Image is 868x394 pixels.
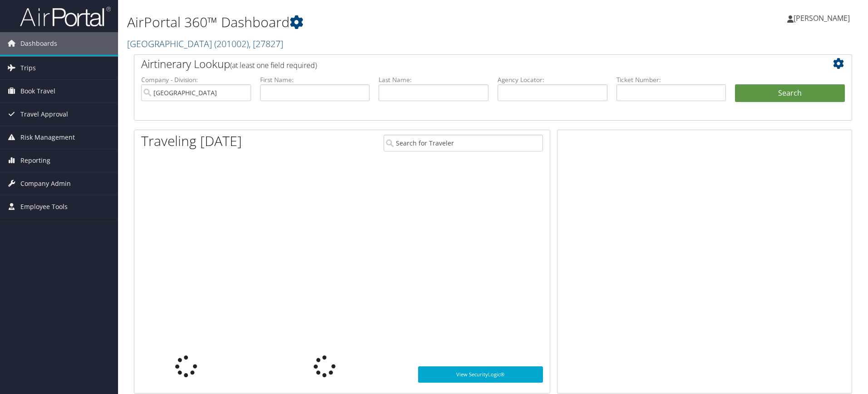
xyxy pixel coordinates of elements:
[20,32,57,55] span: Dashboards
[418,366,543,383] a: View SecurityLogic®
[20,149,50,172] span: Reporting
[498,75,607,84] label: Agency Locator:
[20,80,55,102] span: Book Travel
[735,84,845,102] button: Search
[787,5,859,32] a: [PERSON_NAME]
[20,103,68,126] span: Travel Approval
[214,38,249,50] span: ( 201002 )
[141,56,785,72] h2: Airtinerary Lookup
[249,38,283,50] span: , [ 27827 ]
[379,75,488,84] label: Last Name:
[127,38,283,50] a: [GEOGRAPHIC_DATA]
[616,75,726,84] label: Ticket Number:
[127,13,615,32] h1: AirPortal 360™ Dashboard
[20,6,111,27] img: airportal-logo.png
[20,172,71,195] span: Company Admin
[141,75,251,84] label: Company - Division:
[230,60,317,70] span: (at least one field required)
[794,13,850,23] span: [PERSON_NAME]
[20,57,36,79] span: Trips
[20,126,75,149] span: Risk Management
[20,195,68,218] span: Employee Tools
[260,75,370,84] label: First Name:
[141,131,242,151] h1: Traveling [DATE]
[384,135,543,151] input: Search for Traveler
